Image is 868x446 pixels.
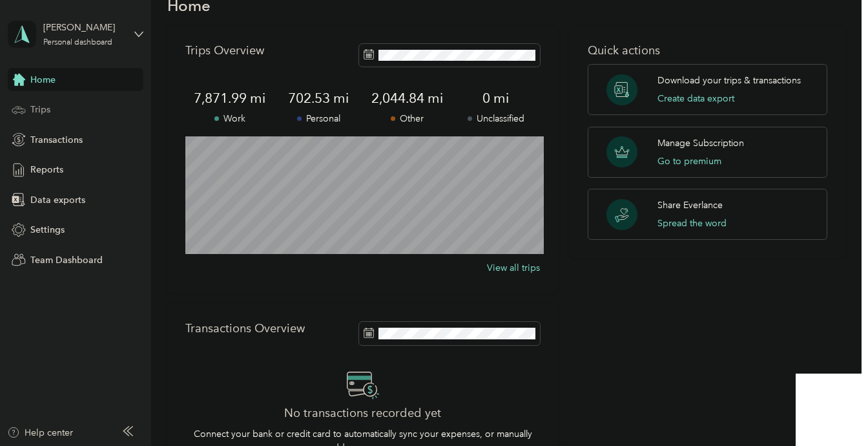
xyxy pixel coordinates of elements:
[796,374,868,446] iframe: Everlance-gr Chat Button Frame
[30,223,65,237] span: Settings
[657,92,734,105] button: Create data export
[43,21,124,34] div: [PERSON_NAME]
[30,253,103,267] span: Team Dashboard
[30,133,83,147] span: Transactions
[363,112,451,125] p: Other
[30,73,56,87] span: Home
[487,261,540,275] button: View all trips
[588,44,828,58] p: Quick actions
[657,154,721,168] button: Go to premium
[657,136,744,150] p: Manage Subscription
[185,112,274,125] p: Work
[30,103,50,116] span: Trips
[451,89,540,107] span: 0 mi
[274,112,362,125] p: Personal
[274,89,362,107] span: 702.53 mi
[657,198,723,212] p: Share Everlance
[363,89,451,107] span: 2,044.84 mi
[7,426,73,440] button: Help center
[185,89,274,107] span: 7,871.99 mi
[30,163,63,176] span: Reports
[657,217,727,230] button: Spread the word
[185,322,305,335] p: Transactions Overview
[43,39,112,47] div: Personal dashboard
[185,44,264,58] p: Trips Overview
[30,193,85,207] span: Data exports
[657,74,801,87] p: Download your trips & transactions
[451,112,540,125] p: Unclassified
[284,407,441,420] h2: No transactions recorded yet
